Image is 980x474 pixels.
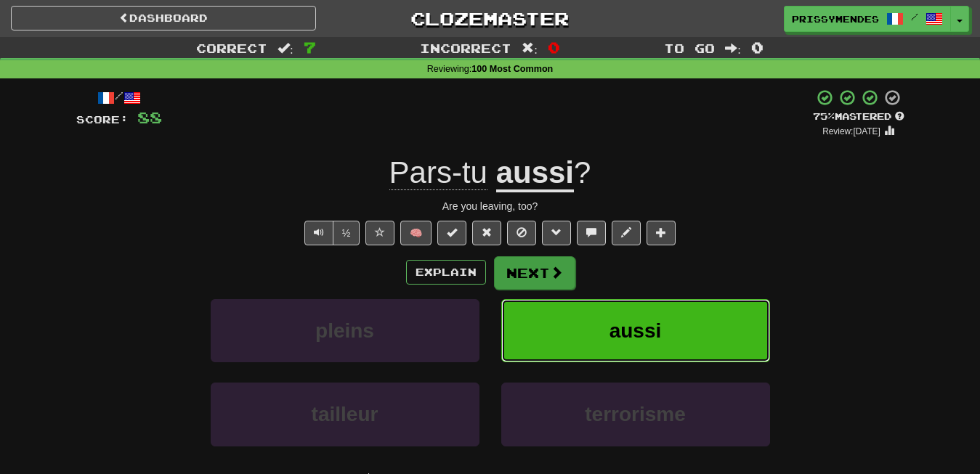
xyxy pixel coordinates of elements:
button: Ignore sentence (alt+i) [507,221,536,245]
a: Clozemaster [338,6,643,31]
span: : [725,42,741,54]
span: To go [664,41,715,55]
a: prissymendes / [784,6,951,32]
button: Reset to 0% Mastered (alt+r) [472,221,501,245]
button: Play sentence audio (ctl+space) [304,221,333,245]
span: 0 [751,38,764,56]
button: 🧠 [400,221,432,245]
span: tailleur [312,403,378,425]
button: Discuss sentence (alt+u) [577,221,606,245]
span: / [911,12,918,22]
span: 7 [304,38,316,56]
button: Next [494,256,575,290]
button: Favorite sentence (alt+f) [365,221,394,245]
button: pleins [211,299,479,362]
div: Mastered [813,110,904,123]
button: Explain [406,260,486,285]
div: Are you leaving, too? [76,199,904,213]
span: aussi [610,319,662,342]
div: Text-to-speech controls [301,221,360,245]
button: Add to collection (alt+a) [647,221,676,245]
span: prissymendes [792,12,879,25]
div: / [76,89,162,107]
button: tailleur [211,383,479,446]
u: aussi [496,155,574,192]
strong: 100 Most Common [471,64,553,74]
span: 75 % [813,110,835,122]
button: ½ [333,221,360,245]
button: aussi [501,299,770,362]
span: Correct [196,41,267,55]
span: Incorrect [420,41,511,55]
span: Score: [76,113,129,126]
span: ? [574,155,591,189]
a: Dashboard [11,6,316,30]
small: Review: [DATE] [822,126,880,136]
button: Grammar (alt+g) [542,221,571,245]
button: terrorisme [501,383,770,446]
span: 88 [137,108,162,126]
span: terrorisme [585,403,686,425]
span: : [522,42,538,54]
button: Edit sentence (alt+d) [612,221,641,245]
span: Pars-tu [389,155,487,190]
span: pleins [315,319,374,342]
span: : [278,42,293,54]
span: 0 [548,38,560,56]
button: Set this sentence to 100% Mastered (alt+m) [437,221,466,245]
